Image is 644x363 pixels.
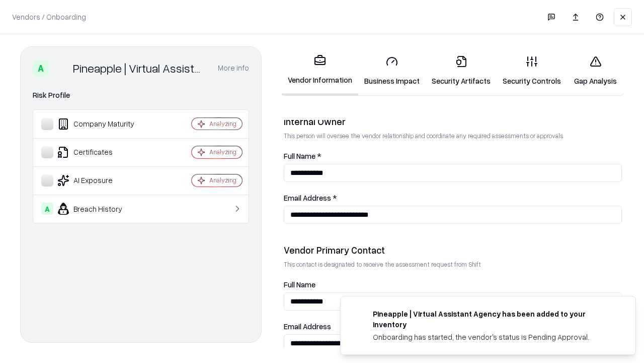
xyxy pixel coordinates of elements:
div: Pineapple | Virtual Assistant Agency has been added to your inventory [373,309,611,330]
div: Company Maturity [41,118,162,130]
img: Pineapple | Virtual Assistant Agency [53,60,69,76]
a: Business Impact [358,47,426,94]
div: A [33,60,49,76]
div: Breach History [41,203,162,215]
div: Risk Profile [33,89,249,101]
label: Email Address [284,323,622,330]
p: This contact is designated to receive the assessment request from Shift [284,260,622,269]
img: trypineapple.com [353,309,365,321]
div: Internal Owner [284,115,622,128]
a: Vendor Information [282,46,358,95]
div: Analyzing [209,176,236,185]
button: More info [218,59,249,77]
p: Vendors / Onboarding [12,12,86,22]
label: Full Name [284,281,622,288]
div: A [41,203,53,215]
p: This person will oversee the vendor relationship and coordinate any required assessments or appro... [284,132,622,140]
div: Certificates [41,146,162,158]
label: Email Address * [284,194,622,202]
a: Security Artifacts [426,47,497,94]
a: Gap Analysis [567,47,624,94]
div: Vendor Primary Contact [284,244,622,256]
a: Security Controls [497,47,567,94]
label: Full Name * [284,152,622,160]
div: Onboarding has started, the vendor's status is Pending Approval. [373,332,611,342]
div: AI Exposure [41,174,162,187]
div: Analyzing [209,119,236,128]
div: Pineapple | Virtual Assistant Agency [73,60,206,76]
div: Analyzing [209,148,236,156]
